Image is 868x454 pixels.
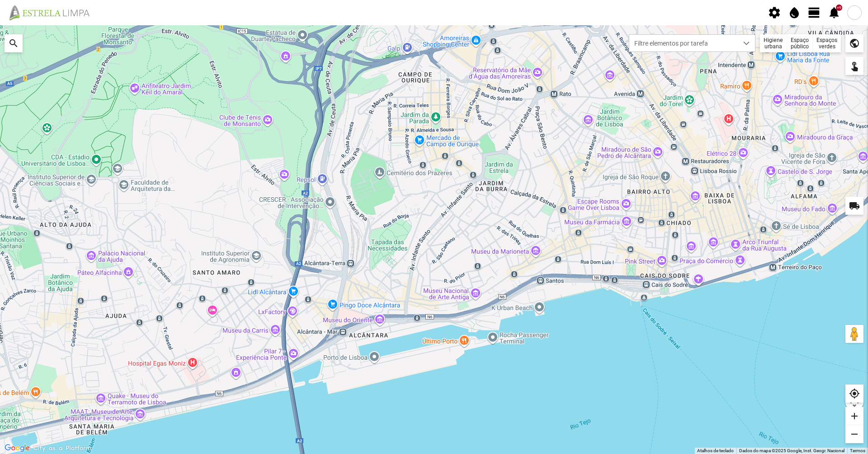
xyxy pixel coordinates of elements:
a: Termos (abre num novo separador) [850,448,865,453]
div: touch_app [845,57,863,75]
div: public [845,34,863,52]
a: Abrir esta área no Google Maps (abre uma nova janela) [2,442,32,454]
span: settings [768,6,781,19]
div: +9 [836,5,842,11]
div: my_location [845,385,863,403]
span: view_day [807,6,821,19]
div: remove [845,425,863,443]
div: Espaços verdes [813,34,841,52]
span: Dados do mapa ©2025 Google, Inst. Geogr. Nacional [739,448,844,453]
div: dropdown trigger [738,35,755,51]
button: Atalhos de teclado [697,448,734,454]
div: add [845,407,863,425]
img: file [6,5,99,21]
span: notifications [827,6,841,19]
div: search [5,34,23,52]
img: Google [2,442,32,454]
div: local_shipping [845,197,863,215]
span: water_drop [788,6,801,19]
div: Espaço público [787,34,813,52]
span: Filtre elementos por tarefa [629,35,738,51]
button: Arraste o Pegman para o mapa para abrir o Street View [845,325,863,343]
div: Higiene urbana [760,34,787,52]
